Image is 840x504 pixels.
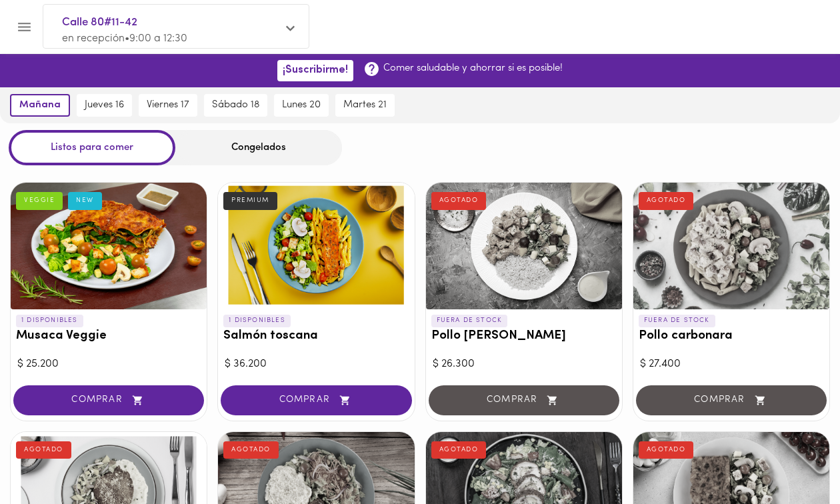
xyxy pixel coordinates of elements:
div: Pollo Tikka Massala [426,183,622,309]
p: FUERA DE STOCK [431,315,508,327]
div: AGOTADO [16,441,71,459]
span: ¡Suscribirme! [283,64,348,77]
button: ¡Suscribirme! [277,60,353,81]
button: jueves 16 [77,94,132,117]
span: viernes 17 [147,99,189,111]
span: sábado 18 [212,99,259,111]
div: $ 27.400 [640,357,823,372]
div: Listos para comer [9,130,175,165]
button: COMPRAR [221,385,411,415]
div: NEW [68,192,102,209]
div: $ 36.200 [225,357,407,372]
div: AGOTADO [639,441,694,459]
button: Menu [8,11,41,43]
div: Salmón toscana [218,183,414,309]
div: AGOTADO [223,441,279,459]
span: martes 21 [343,99,387,111]
span: COMPRAR [30,395,187,406]
button: COMPRAR [13,385,204,415]
button: martes 21 [335,94,395,117]
button: mañana [10,94,70,117]
span: en recepción • 9:00 a 12:30 [62,33,187,44]
div: Musaca Veggie [11,183,207,309]
span: Calle 80#11-42 [62,14,277,31]
div: AGOTADO [431,192,487,209]
span: mañana [19,99,61,111]
p: 1 DISPONIBLES [16,315,83,327]
button: lunes 20 [274,94,329,117]
h3: Musaca Veggie [16,329,201,343]
div: AGOTADO [639,192,694,209]
button: viernes 17 [139,94,197,117]
h3: Pollo [PERSON_NAME] [431,329,617,343]
p: 1 DISPONIBLES [223,315,291,327]
h3: Pollo carbonara [639,329,824,343]
div: PREMIUM [223,192,277,209]
button: sábado 18 [204,94,267,117]
span: COMPRAR [237,395,395,406]
div: Congelados [175,130,342,165]
div: Pollo carbonara [633,183,829,309]
div: $ 25.200 [17,357,200,372]
p: Comer saludable y ahorrar si es posible! [383,61,563,75]
span: jueves 16 [85,99,124,111]
h3: Salmón toscana [223,329,409,343]
p: FUERA DE STOCK [639,315,715,327]
div: $ 26.300 [433,357,615,372]
div: VEGGIE [16,192,63,209]
div: AGOTADO [431,441,487,459]
span: lunes 20 [282,99,321,111]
